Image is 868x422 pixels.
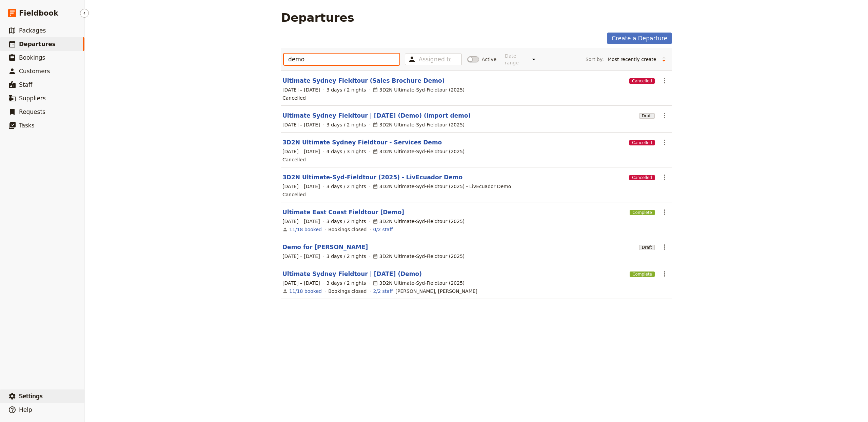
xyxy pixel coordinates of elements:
[327,148,366,155] span: 4 days / 3 nights
[19,68,50,75] span: Customers
[282,86,320,93] span: [DATE] – [DATE]
[659,206,670,218] button: Actions
[19,8,58,18] span: Fieldbook
[630,272,655,277] span: Complete
[282,183,320,190] span: [DATE] – [DATE]
[327,280,366,286] span: 3 days / 2 nights
[639,113,655,119] span: Draft
[19,122,35,129] span: Tasks
[282,270,422,278] a: Ultimate Sydney Fieldtour | [DATE] (Demo)
[659,137,670,148] button: Actions
[659,75,670,86] button: Actions
[281,11,354,24] h1: Departures
[630,210,655,215] span: Complete
[282,138,442,146] a: 3D2N Ultimate Sydney Fieldtour - Services Demo
[396,288,478,295] span: Michael Scott, Paul Kane
[282,173,462,181] a: 3D2N Ultimate-Syd-Fieldtour (2025) - LivEcuador Demo
[19,81,33,88] span: Staff
[282,156,306,163] div: Cancelled
[605,54,659,64] select: Sort by:
[373,253,465,260] div: 3D2N Ultimate-Syd-Fieldtour (2025)
[282,208,404,216] a: Ultimate East Coast Fieldtour [Demo]
[282,121,320,128] span: [DATE] – [DATE]
[19,393,43,400] span: Settings
[373,183,511,190] div: 3D2N Ultimate-Syd-Fieldtour (2025) - LivEcuador Demo
[629,140,655,145] span: Cancelled
[19,108,45,115] span: Requests
[482,56,496,63] span: Active
[659,110,670,121] button: Actions
[282,280,320,286] span: [DATE] – [DATE]
[282,77,445,85] a: Ultimate Sydney Fieldtour (Sales Brochure Demo)
[659,268,670,280] button: Actions
[373,86,465,93] div: 3D2N Ultimate-Syd-Fieldtour (2025)
[80,9,89,18] button: Hide menu
[289,288,322,295] a: View the bookings for this departure
[19,95,46,102] span: Suppliers
[327,86,366,93] span: 3 days / 2 nights
[327,218,366,225] span: 3 days / 2 nights
[284,54,399,65] input: Type to filter
[327,183,366,190] span: 3 days / 2 nights
[282,95,306,101] div: Cancelled
[659,54,669,64] button: Change sort direction
[282,243,368,251] a: Demo for [PERSON_NAME]
[328,288,367,295] div: Bookings closed
[19,27,46,34] span: Packages
[327,121,366,128] span: 3 days / 2 nights
[373,288,393,295] a: 2/2 staff
[639,245,655,250] span: Draft
[373,148,465,155] div: 3D2N Ultimate-Syd-Fieldtour (2025)
[19,406,32,413] span: Help
[282,112,471,120] a: Ultimate Sydney Fieldtour | [DATE] (Demo) (import demo)
[19,54,45,61] span: Bookings
[373,280,465,286] div: 3D2N Ultimate-Syd-Fieldtour (2025)
[373,121,465,128] div: 3D2N Ultimate-Syd-Fieldtour (2025)
[282,253,320,260] span: [DATE] – [DATE]
[629,175,655,180] span: Cancelled
[289,226,322,233] a: View the bookings for this departure
[282,218,320,225] span: [DATE] – [DATE]
[373,226,393,233] a: 0/2 staff
[282,191,306,198] div: Cancelled
[419,55,451,63] input: Assigned to
[659,172,670,183] button: Actions
[659,241,670,253] button: Actions
[328,226,367,233] div: Bookings closed
[282,148,320,155] span: [DATE] – [DATE]
[607,33,672,44] a: Create a Departure
[19,41,56,47] span: Departures
[586,56,604,63] span: Sort by:
[327,253,366,260] span: 3 days / 2 nights
[373,218,465,225] div: 3D2N Ultimate-Syd-Fieldtour (2025)
[629,78,655,84] span: Cancelled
